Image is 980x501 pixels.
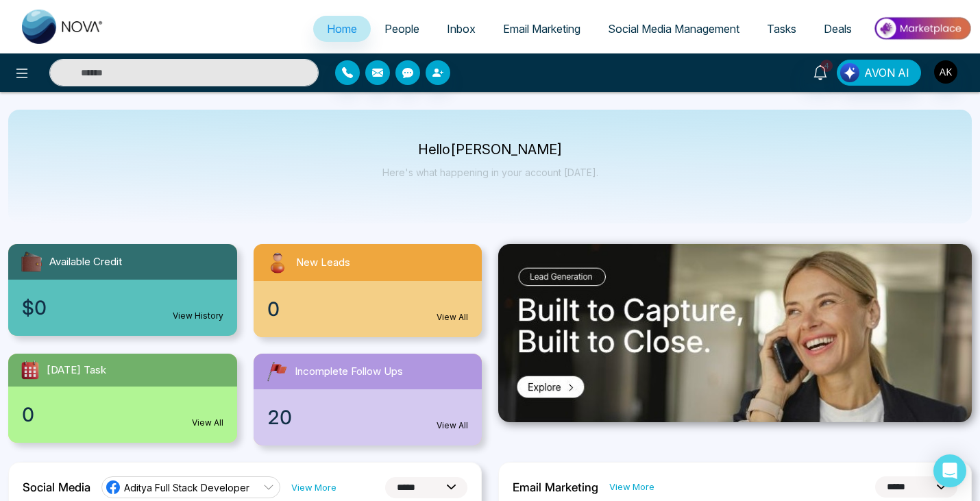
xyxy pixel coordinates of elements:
p: Hello [PERSON_NAME] [382,144,598,156]
span: 0 [267,295,280,323]
a: Tasks [753,16,810,42]
h2: Email Marketing [513,480,598,494]
span: Tasks [767,22,796,36]
span: New Leads [296,255,350,271]
span: Aditya Full Stack Developer [124,481,249,494]
img: availableCredit.svg [19,249,44,274]
span: People [384,22,419,36]
div: Open Intercom Messenger [933,454,966,487]
h2: Social Media [23,480,90,494]
span: 0 [22,400,34,429]
a: New Leads0View All [245,244,491,337]
img: todayTask.svg [19,359,41,381]
span: Email Marketing [503,22,580,36]
span: $0 [22,293,47,322]
span: 20 [267,403,292,432]
a: View All [192,417,223,429]
a: People [371,16,433,42]
a: View More [609,480,654,493]
a: Social Media Management [594,16,753,42]
a: Deals [810,16,866,42]
span: Home [327,22,357,36]
a: Email Marketing [489,16,594,42]
a: View More [291,481,336,494]
span: [DATE] Task [47,363,106,378]
a: View All [437,311,468,323]
a: Incomplete Follow Ups20View All [245,354,491,445]
p: Here's what happening in your account [DATE]. [382,167,598,178]
span: Incomplete Follow Ups [295,364,403,380]
img: Market-place.gif [872,13,972,44]
img: followUps.svg [265,359,289,384]
a: 4 [804,60,837,84]
img: User Avatar [934,60,957,84]
a: View All [437,419,468,432]
button: AVON AI [837,60,921,86]
img: . [498,244,972,422]
a: Home [313,16,371,42]
span: Social Media Management [608,22,739,36]
span: Available Credit [49,254,122,270]
span: Deals [824,22,852,36]
a: Inbox [433,16,489,42]
img: newLeads.svg [265,249,291,276]
span: AVON AI [864,64,909,81]
img: Nova CRM Logo [22,10,104,44]
a: View History [173,310,223,322]
span: Inbox [447,22,476,36]
img: Lead Flow [840,63,859,82]
span: 4 [820,60,833,72]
